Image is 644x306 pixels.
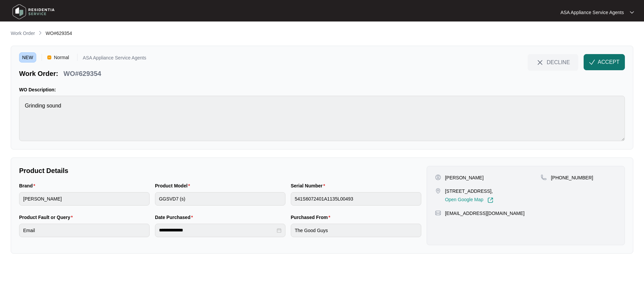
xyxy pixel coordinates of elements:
p: [PERSON_NAME] [445,174,484,181]
p: ASA Appliance Service Agents [83,55,146,62]
img: dropdown arrow [630,11,634,14]
label: Product Fault or Query [19,214,75,221]
p: Work Order [11,30,35,37]
p: [EMAIL_ADDRESS][DOMAIN_NAME] [445,210,525,217]
img: chevron-right [38,30,43,36]
p: Work Order: [19,69,58,78]
img: check-Icon [589,59,595,65]
img: map-pin [541,174,547,180]
label: Serial Number [291,182,328,189]
input: Serial Number [291,192,421,206]
p: ASA Appliance Service Agents [560,9,624,16]
p: WO Description: [19,86,625,93]
button: check-IconACCEPT [584,54,625,70]
p: [STREET_ADDRESS], [445,188,493,194]
input: Product Model [155,192,285,206]
p: [PHONE_NUMBER] [551,174,593,181]
a: Work Order [9,30,36,37]
span: NEW [19,52,36,62]
img: user-pin [435,174,441,180]
input: Product Fault or Query [19,224,150,237]
textarea: Grinding sound [19,96,625,141]
input: Purchased From [291,224,421,237]
button: close-IconDECLINE [528,54,578,70]
p: WO#629354 [63,69,101,78]
input: Brand [19,192,150,206]
img: Vercel Logo [47,55,51,59]
label: Brand [19,182,38,189]
img: map-pin [435,188,441,194]
img: map-pin [435,210,441,216]
label: Date Purchased [155,214,196,221]
label: Purchased From [291,214,333,221]
p: Product Details [19,166,421,175]
img: close-Icon [536,58,544,67]
span: WO#629354 [46,31,72,36]
img: Link-External [487,197,493,203]
input: Date Purchased [159,227,275,234]
span: Normal [51,52,72,62]
span: DECLINE [547,58,570,66]
span: ACCEPT [598,58,620,66]
label: Product Model [155,182,193,189]
a: Open Google Map [445,197,493,203]
img: residentia service logo [10,2,57,22]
